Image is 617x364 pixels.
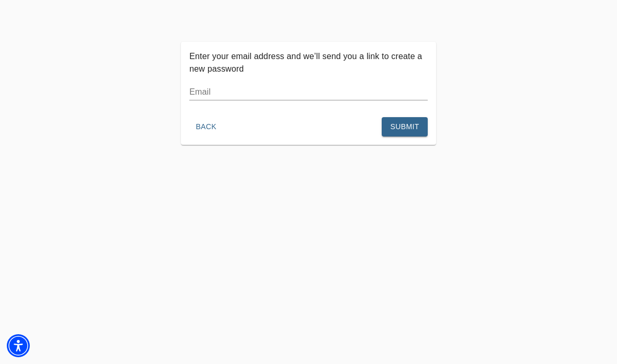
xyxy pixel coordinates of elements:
[390,120,419,133] span: Submit
[193,120,219,133] span: Back
[189,122,223,130] a: Back
[7,334,30,357] div: Accessibility Menu
[189,50,428,75] p: Enter your email address and we’ll send you a link to create a new password
[189,117,223,136] button: Back
[382,117,427,136] button: Submit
